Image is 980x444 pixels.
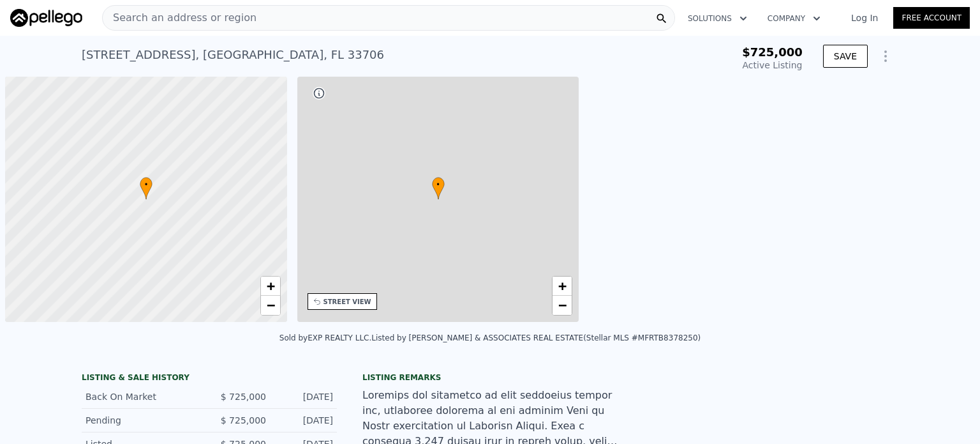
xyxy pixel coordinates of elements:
[85,414,199,427] div: Pending
[266,278,274,294] span: +
[221,415,266,425] span: $ 725,000
[103,10,256,26] span: Search an address or region
[82,372,337,385] div: LISTING & SALE HISTORY
[10,9,82,27] img: Pellego
[276,390,333,403] div: [DATE]
[85,390,199,403] div: Back On Market
[221,392,266,402] span: $ 725,000
[432,177,445,199] div: •
[757,7,831,30] button: Company
[553,277,572,296] a: Zoom in
[893,7,970,29] a: Free Account
[553,296,572,315] a: Zoom out
[276,414,333,427] div: [DATE]
[261,277,280,296] a: Zoom in
[82,46,384,64] div: [STREET_ADDRESS] , [GEOGRAPHIC_DATA] , FL 33706
[323,297,371,307] div: STREET VIEW
[678,7,757,30] button: Solutions
[558,297,567,313] span: −
[362,372,618,383] div: Listing remarks
[140,177,152,199] div: •
[742,45,803,59] span: $725,000
[836,11,893,24] a: Log In
[266,297,274,313] span: −
[873,43,898,69] button: Show Options
[823,45,868,68] button: SAVE
[743,60,803,70] span: Active Listing
[371,333,701,342] div: Listed by [PERSON_NAME] & ASSOCIATES REAL ESTATE (Stellar MLS #MFRTB8378250)
[140,179,152,190] span: •
[432,179,445,190] span: •
[261,296,280,315] a: Zoom out
[558,278,567,294] span: +
[279,333,372,342] div: Sold by EXP REALTY LLC .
